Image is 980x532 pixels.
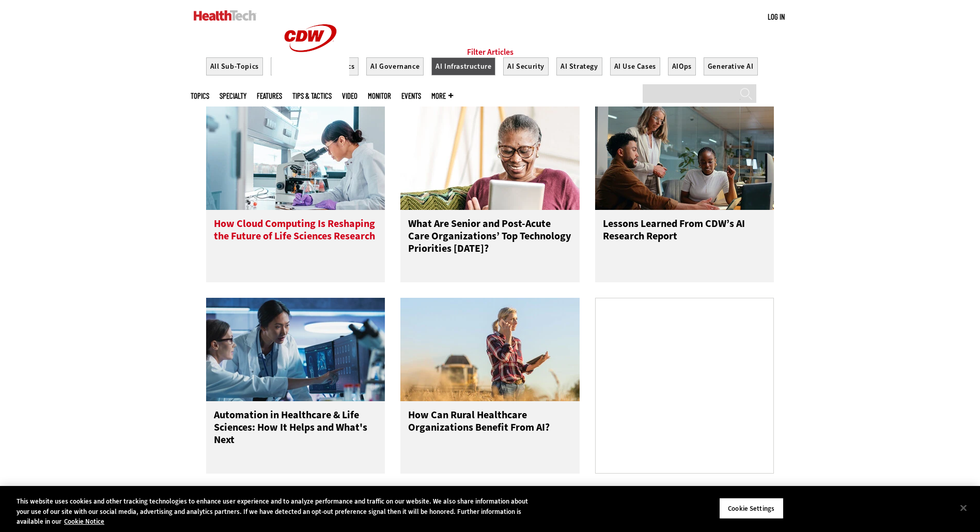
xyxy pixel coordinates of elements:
[400,107,580,210] img: Older person using tablet
[64,517,104,526] a: More information about your privacy
[342,92,357,100] a: Video
[431,92,453,100] span: More
[400,298,580,401] img: Person in rural setting talking on phone
[194,10,256,21] img: Home
[401,92,421,100] a: Events
[595,107,774,210] img: People reviewing research
[206,107,385,282] a: Person conducting research in lab How Cloud Computing Is Reshaping the Future of Life Sciences Re...
[719,497,784,519] button: Cookie Settings
[292,92,332,100] a: Tips & Tactics
[768,11,785,22] div: User menu
[768,12,785,21] a: Log in
[220,92,246,100] span: Specialty
[191,92,209,100] span: Topics
[952,496,975,519] button: Close
[17,496,539,527] div: This website uses cookies and other tracking technologies to enhance user experience and to analy...
[206,298,385,474] a: medical researchers looks at images on a monitor in a lab Automation in Healthcare & Life Science...
[607,320,762,449] iframe: advertisement
[603,218,767,259] h3: Lessons Learned From CDW’s AI Research Report
[400,107,580,282] a: Older person using tablet What Are Senior and Post-Acute Care Organizations’ Top Technology Prior...
[368,92,391,100] a: MonITor
[272,68,349,79] a: CDW
[257,92,282,100] a: Features
[408,218,572,259] h3: What Are Senior and Post-Acute Care Organizations’ Top Technology Priorities [DATE]?
[214,409,378,450] h3: Automation in Healthcare & Life Sciences: How It Helps and What's Next
[408,409,572,450] h3: How Can Rural Healthcare Organizations Benefit From AI?
[400,298,580,474] a: Person in rural setting talking on phone How Can Rural Healthcare Organizations Benefit From AI?
[206,107,385,210] img: Person conducting research in lab
[206,298,385,401] img: medical researchers looks at images on a monitor in a lab
[214,218,378,259] h3: How Cloud Computing Is Reshaping the Future of Life Sciences Research
[595,107,774,282] a: People reviewing research Lessons Learned From CDW’s AI Research Report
